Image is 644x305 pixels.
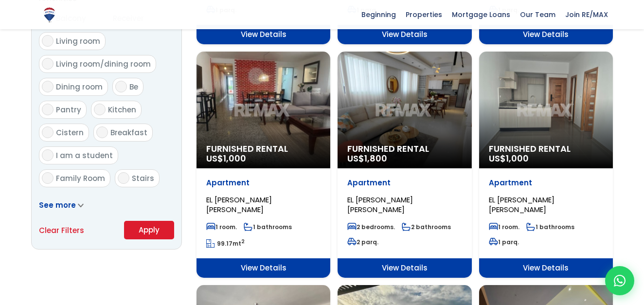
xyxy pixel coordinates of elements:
span: US$ [347,152,387,164]
p: Apartment [206,178,321,188]
p: Apartment [489,178,603,188]
font: 2 bedrooms. [357,223,395,231]
a: Furnished Rental US$1,000 Apartment EL [PERSON_NAME] [PERSON_NAME] 1 room. 1 bathrooms 99.17mt2 V... [197,52,330,278]
font: 1 room. [215,223,237,231]
span: US$ [489,152,529,164]
span: Furnished Rental [206,144,321,154]
sup: 2 [241,238,245,245]
input: Living room/dining room [42,58,54,70]
span: Family Room [56,173,105,183]
span: 99.17 [217,239,233,248]
span: See more [39,200,76,210]
span: View Details [197,258,330,278]
font: 1 parq. [498,238,519,246]
span: 1,000 [223,152,246,164]
input: Stairs [118,172,129,184]
font: 1 bathrooms [253,223,292,231]
input: I am a student [42,149,54,161]
span: Living room [56,36,100,46]
span: View Details [479,25,613,44]
input: Family Room [42,172,54,184]
p: Apartment [347,178,462,188]
span: Living room/dining room [56,59,151,69]
span: US$ [206,152,246,164]
a: Furnished Rental US$1,000 Apartment EL [PERSON_NAME] [PERSON_NAME] 1 room. 1 bathrooms 1 parq. Vi... [479,52,613,278]
font: 1 bathrooms [536,223,574,231]
input: Kitchen [94,104,106,115]
span: Dining room [56,82,103,92]
a: Furnished Rental US$1,800 Apartment EL [PERSON_NAME] [PERSON_NAME] 2 bedrooms. 2 bathrooms 2 parq... [338,52,471,278]
font: 2 parq. [357,238,378,246]
span: EL [PERSON_NAME] [PERSON_NAME] [206,195,272,215]
span: View Details [338,258,471,278]
span: View Details [197,25,330,44]
span: Furnished Rental [489,144,603,154]
font: mt [217,239,245,248]
input: Breakfast [96,126,108,138]
span: Be [129,82,138,92]
span: View Details [479,258,613,278]
input: Be [115,81,127,92]
img: Logo de REMAX [41,6,58,23]
span: Cistern [56,127,84,138]
span: Our Team [515,7,560,22]
font: 2 bathrooms [411,223,451,231]
span: Mortgage Loans [447,7,515,22]
a: Clear Filters [39,224,84,236]
span: 1,800 [364,152,387,164]
span: Breakfast [110,127,147,138]
span: Kitchen [108,105,136,115]
span: I am a student [56,150,113,161]
input: Living room [42,35,54,47]
span: View Details [338,25,471,44]
span: EL [PERSON_NAME] [PERSON_NAME] [489,195,555,215]
font: 1 room. [498,223,519,231]
span: EL [PERSON_NAME] [PERSON_NAME] [347,195,413,215]
span: 1,000 [506,152,529,164]
span: Join RE/MAX [560,7,613,22]
span: Beginning [357,7,401,22]
input: Cistern [42,126,54,138]
input: Pantry [42,104,54,115]
span: Stairs [132,173,154,183]
span: Pantry [56,105,81,115]
input: Dining room [42,81,54,92]
a: See more [39,200,84,210]
button: Apply [124,221,174,239]
span: Furnished Rental [347,144,462,154]
span: Properties [401,7,447,22]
